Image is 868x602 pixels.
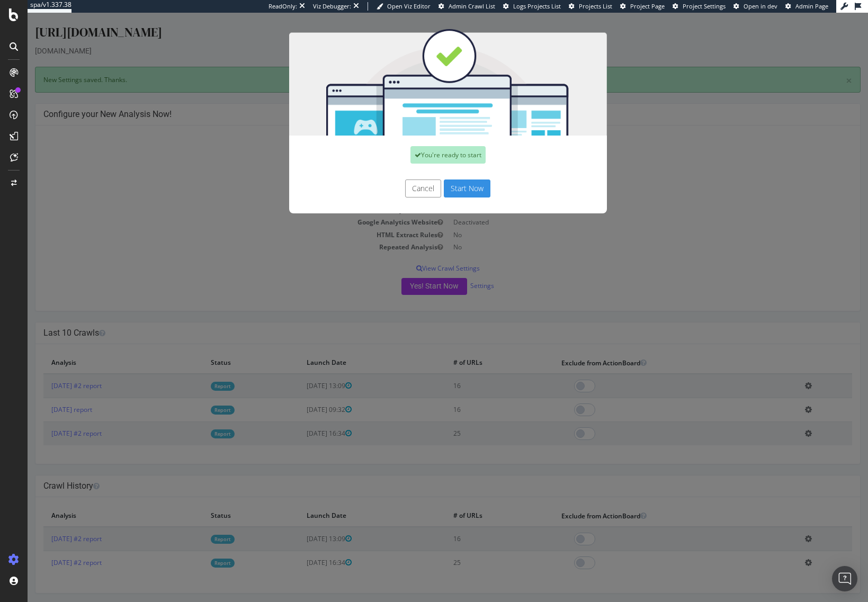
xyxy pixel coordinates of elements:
[503,2,561,11] a: Logs Projects List
[569,2,612,11] a: Projects List
[673,2,726,11] a: Project Settings
[832,566,857,591] div: Open Intercom Messenger
[744,2,777,10] span: Open in dev
[620,2,665,11] a: Project Page
[683,2,726,10] span: Project Settings
[313,2,351,11] div: Viz Debugger:
[262,16,579,123] img: You're all set!
[387,2,431,10] span: Open Viz Editor
[785,2,828,11] a: Admin Page
[449,2,495,10] span: Admin Crawl List
[383,133,458,151] div: You're ready to start
[416,167,463,185] button: Start Now
[630,2,665,10] span: Project Page
[269,2,297,11] div: ReadOnly:
[513,2,561,10] span: Logs Projects List
[795,2,828,10] span: Admin Page
[733,2,777,11] a: Open in dev
[378,167,414,185] button: Cancel
[579,2,612,10] span: Projects List
[377,2,431,11] a: Open Viz Editor
[439,2,495,11] a: Admin Crawl List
